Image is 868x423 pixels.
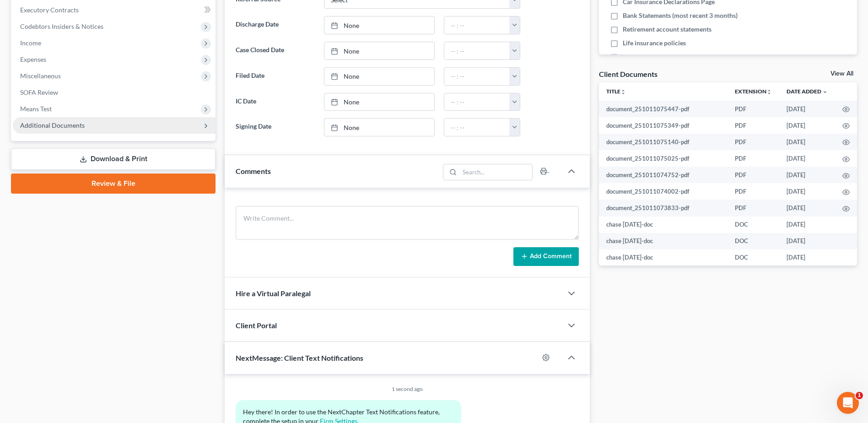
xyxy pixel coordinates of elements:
[11,174,216,194] a: Review & File
[623,38,686,48] span: Life insurance policies
[599,200,728,216] td: document_251011073833-pdf
[766,89,772,95] i: unfold_more
[599,69,658,79] div: Client Documents
[459,164,532,180] input: Search...
[231,42,319,60] label: Case Closed Date
[599,183,728,200] td: document_251011074002-pdf
[444,68,510,85] input: -- : --
[779,217,835,233] td: [DATE]
[236,385,579,393] div: 1 second ago
[20,88,58,96] span: SOFA Review
[728,217,779,233] td: DOC
[779,233,835,249] td: [DATE]
[444,16,510,34] input: -- : --
[20,22,103,30] span: Codebtors Insiders & Notices
[444,42,510,60] input: -- : --
[779,101,835,117] td: [DATE]
[513,247,579,266] button: Add Comment
[830,70,853,77] a: View All
[236,289,311,298] span: Hire a Virtual Paralegal
[231,16,319,34] label: Discharge Date
[779,183,835,200] td: [DATE]
[779,167,835,183] td: [DATE]
[11,148,216,170] a: Download & Print
[236,167,271,175] span: Comments
[728,150,779,167] td: PDF
[735,88,772,95] a: Extensionunfold_more
[599,117,728,134] td: document_251011075349-pdf
[728,134,779,150] td: PDF
[623,11,738,20] span: Bank Statements (most recent 3 months)
[231,93,319,111] label: IC Date
[20,72,61,80] span: Miscellaneous
[623,52,745,61] span: Separation Agreements or Divorce Decrees
[20,105,52,113] span: Means Test
[599,150,728,167] td: document_251011075025-pdf
[728,200,779,216] td: PDF
[444,119,510,136] input: -- : --
[444,93,510,111] input: -- : --
[324,68,434,85] a: None
[20,55,46,63] span: Expenses
[779,200,835,216] td: [DATE]
[728,101,779,117] td: PDF
[728,183,779,200] td: PDF
[779,117,835,134] td: [DATE]
[779,150,835,167] td: [DATE]
[599,101,728,117] td: document_251011075447-pdf
[231,118,319,136] label: Signing Date
[20,6,79,14] span: Executory Contracts
[599,217,728,233] td: chase [DATE]-doc
[599,249,728,266] td: chase [DATE]-doc
[20,39,41,47] span: Income
[728,233,779,249] td: DOC
[231,67,319,86] label: Filed Date
[236,321,277,330] span: Client Portal
[623,25,712,34] span: Retirement account statements
[324,16,434,34] a: None
[856,392,863,399] span: 1
[236,353,363,362] span: NextMessage: Client Text Notifications
[822,89,828,95] i: expand_more
[324,119,434,136] a: None
[599,233,728,249] td: chase [DATE]-doc
[599,167,728,183] td: document_251011074752-pdf
[13,84,216,101] a: SOFA Review
[599,134,728,150] td: document_251011075140-pdf
[837,392,859,414] iframe: Intercom live chat
[13,2,216,18] a: Executory Contracts
[20,121,85,129] span: Additional Documents
[779,134,835,150] td: [DATE]
[728,249,779,266] td: DOC
[606,88,626,95] a: Titleunfold_more
[787,88,828,95] a: Date Added expand_more
[324,42,434,60] a: None
[728,167,779,183] td: PDF
[324,93,434,111] a: None
[620,89,626,95] i: unfold_more
[779,249,835,266] td: [DATE]
[728,117,779,134] td: PDF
